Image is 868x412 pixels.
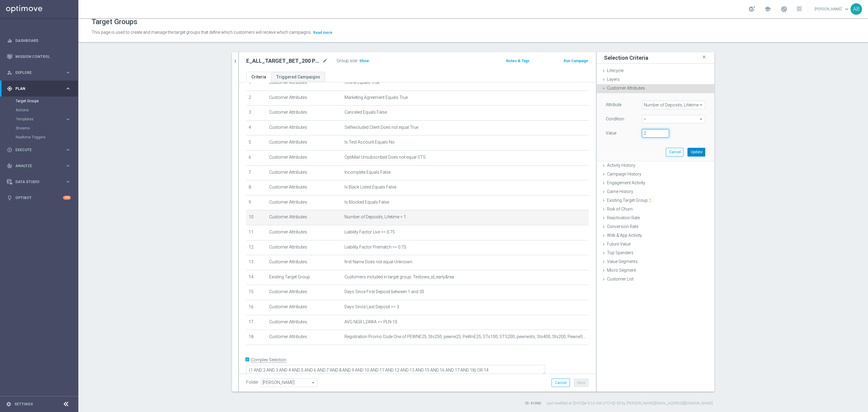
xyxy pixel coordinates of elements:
span: Customer List [607,277,634,281]
td: 11 [246,225,267,240]
i: keyboard_arrow_right [65,70,71,75]
td: 1 [246,75,267,90]
label: Folder [246,380,258,385]
div: Data Studio [7,179,65,185]
td: Customer Attributes [267,225,342,240]
td: Customer Attributes [267,300,342,315]
button: Notes & Tags [505,58,530,64]
span: Layers [607,77,620,82]
span: first Name Does not equal Unknown [344,259,412,265]
td: 9 [246,195,267,210]
label: : [357,58,358,63]
span: This page is used to create and manage the target groups that define which customers will receive... [92,30,312,35]
label: Value [606,130,616,136]
label: Group size [337,58,357,63]
span: Reactivation Rate [607,215,640,220]
a: Settings [14,402,33,406]
td: 4 [246,120,267,135]
span: Days Since First Deposit between 1 and 30 [344,289,424,294]
span: Activity History [607,163,635,168]
span: Is Blocked Equals False [344,200,389,205]
div: Mission Control [7,54,71,59]
td: Customer Attributes [267,165,342,180]
td: 6 [246,150,267,165]
div: Analyze [7,163,65,169]
a: Optibot [15,190,63,206]
div: Streams [16,124,78,133]
span: Conversion Rate [607,224,638,229]
i: close [701,53,707,61]
span: Registration Promo Code One of PEWNE25, Sts250, pewne25, PeWnE25, STs100, STS200, pewnests, Sts40... [344,334,586,339]
span: Customers included in target group: Testowe_id_early&rea [344,274,454,280]
td: 5 [246,135,267,151]
span: Game History [607,189,633,194]
span: AVG NGR L24WA >= PLN-10 [344,319,397,325]
span: Is Test Account Equals No [344,140,395,145]
span: Execute [15,148,65,152]
h3: Selection Criteria [604,54,648,61]
button: chevron_right [232,52,238,70]
label: Complex Selection [251,357,286,363]
i: equalizer [7,38,12,43]
h1: Target Groups [92,17,137,26]
div: Execute [7,147,65,153]
td: 10 [246,210,267,225]
span: Is Black Listed Equals False [344,185,396,190]
i: chevron_right [232,58,238,64]
td: Customer Attributes [267,90,342,106]
td: 3 [246,106,267,121]
lable: Attribute [606,102,621,107]
span: Plan [15,87,65,90]
button: track_changes Analyze keyboard_arrow_right [7,163,71,168]
i: track_changes [7,163,12,169]
i: keyboard_arrow_right [65,163,71,169]
span: Web & App Activity [607,233,642,238]
td: Customer Attributes [267,255,342,270]
a: Actions [16,108,63,113]
button: equalizer Dashboard [7,38,71,43]
span: Lifecycle [607,68,624,73]
span: Liability Factor Live >= 0.75 [344,230,395,235]
td: 2 [246,90,267,106]
a: Triggered Campaigns [271,72,325,82]
td: Customer Attributes [267,75,342,90]
td: 18 [246,330,267,345]
td: Customer Attributes [267,240,342,255]
span: Days Since Last Deposit >= 3 [344,304,399,309]
a: Mission Control [15,49,71,65]
span: Future Value [607,242,631,246]
td: Customer Attributes [267,210,342,225]
button: person_search Explore keyboard_arrow_right [7,70,71,75]
button: Read more [313,29,333,36]
td: 8 [246,180,267,195]
button: gps_fixed Plan keyboard_arrow_right [7,86,71,91]
button: play_circle_outline Execute keyboard_arrow_right [7,147,71,152]
span: Show [359,59,369,63]
td: Customer Attributes [267,315,342,330]
i: person_search [7,70,12,75]
i: play_circle_outline [7,147,12,153]
span: Customer Attributes [607,86,645,90]
span: Campaign History [607,172,641,176]
a: Dashboard [15,33,71,49]
span: keyboard_arrow_down [843,6,850,12]
lable: Condition [606,116,624,121]
button: Templates keyboard_arrow_right [16,117,71,122]
button: lightbulb Optibot +10 [7,195,71,200]
i: gps_fixed [7,86,12,91]
span: Existing Target Group [607,198,652,203]
div: Explore [7,70,65,75]
a: Target Groups [16,99,63,103]
div: +10 [63,196,71,200]
span: Liability Factor Prematch >= 0.75 [344,245,406,250]
i: lightbulb [7,195,12,201]
div: Plan [7,86,65,91]
i: keyboard_arrow_right [65,147,71,153]
span: Top Spenders [607,250,634,255]
h2: E_ALL_TARGET_BET_200 PLN 2DEPO_090925 [246,57,321,65]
